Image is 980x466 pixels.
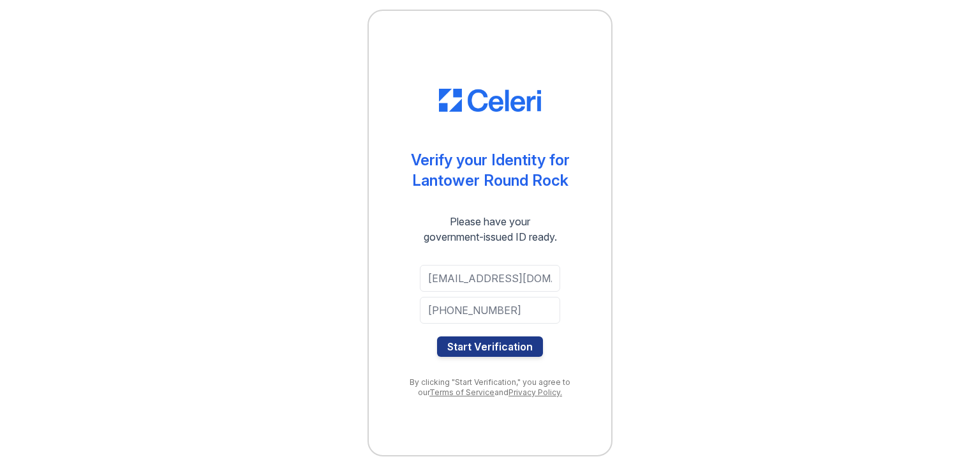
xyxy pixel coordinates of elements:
[411,150,570,191] div: Verify your Identity for Lantower Round Rock
[439,89,541,112] img: CE_Logo_Blue-a8612792a0a2168367f1c8372b55b34899dd931a85d93a1a3d3e32e68fde9ad4.png
[394,377,586,398] div: By clicking "Start Verification," you agree to our and
[401,214,580,244] div: Please have your government-issued ID ready.
[429,387,494,397] a: Terms of Service
[420,265,560,292] input: Email
[509,387,562,397] a: Privacy Policy.
[420,297,560,324] input: Phone
[437,336,543,357] button: Start Verification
